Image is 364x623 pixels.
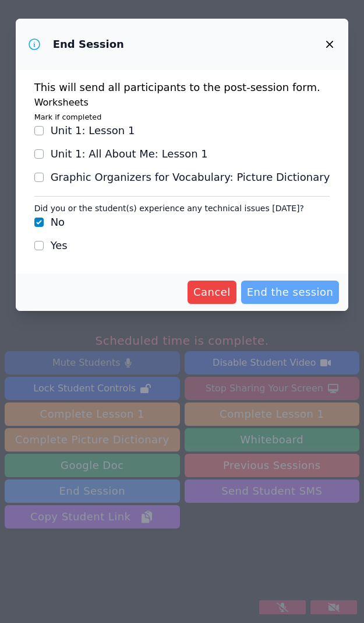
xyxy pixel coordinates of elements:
span: End the session [247,284,334,300]
h3: Worksheets [34,96,330,110]
button: End the session [241,281,340,304]
div: Unit 1 : Lesson 1 [51,124,135,138]
span: Cancel [193,284,231,300]
legend: Did you or the student(s) experience any technical issues [DATE]? [34,201,304,215]
label: Yes [51,239,68,251]
button: Cancel [188,281,236,304]
h3: End Session [53,37,124,51]
small: Mark if completed [34,113,102,121]
div: Graphic Organizers for Vocabulary : Picture Dictionary [51,170,330,184]
p: This will send all participants to the post-session form. [34,79,330,96]
label: No [51,216,65,228]
div: Unit 1: All About Me : Lesson 1 [51,147,208,161]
